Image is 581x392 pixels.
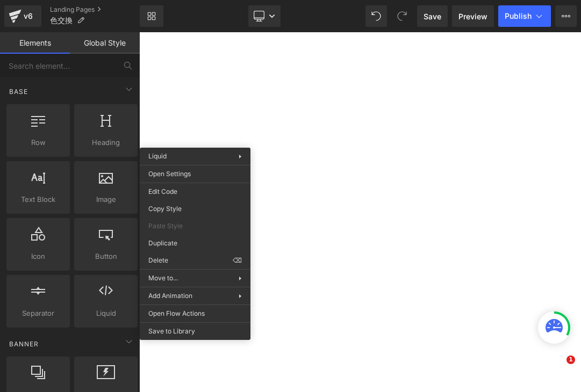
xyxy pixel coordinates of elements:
span: Delete [148,256,233,265]
span: Heading [77,137,134,148]
span: Liquid [148,152,167,160]
a: Global Style [70,32,140,54]
span: 色交換 [50,16,73,25]
span: Image [77,194,134,205]
span: Open Flow Actions [148,309,242,318]
span: Icon [10,251,67,262]
span: Row [10,137,67,148]
span: Publish [505,12,532,20]
a: Preview [452,5,494,27]
span: Open Settings [148,169,242,179]
a: New Library [140,5,163,27]
span: ⌫ [233,256,242,265]
a: v6 [4,5,41,27]
iframe: Intercom live chat [544,355,570,381]
span: Duplicate [148,238,242,248]
span: Banner [8,339,40,349]
span: Liquid [77,308,134,319]
span: Button [77,251,134,262]
button: More [555,5,577,27]
span: Base [8,86,29,97]
span: Save [424,11,441,22]
button: Undo [365,5,387,27]
button: Publish [498,5,551,27]
div: v6 [21,9,35,23]
button: Redo [391,5,413,27]
a: Landing Pages [50,5,140,14]
span: Add Animation [148,291,239,301]
span: Copy Style [148,204,242,214]
span: Move to... [148,273,239,283]
span: Text Block [10,194,67,205]
span: Edit Code [148,187,242,197]
span: Separator [10,308,67,319]
span: Save to Library [148,326,242,336]
span: Paste Style [148,221,242,231]
span: 1 [566,355,575,364]
span: Preview [458,11,487,22]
